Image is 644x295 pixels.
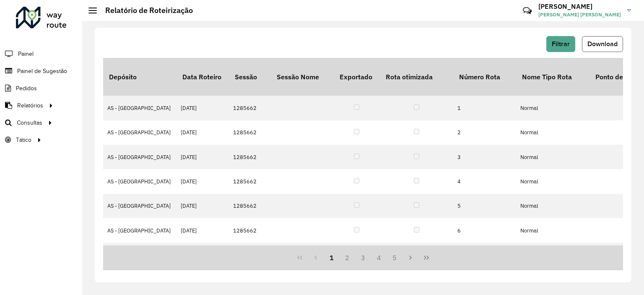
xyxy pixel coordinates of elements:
[518,2,536,20] a: Contato Rápido
[103,194,177,218] td: AS - [GEOGRAPHIC_DATA]
[17,67,67,76] span: Painel de Sugestão
[453,243,516,267] td: 7
[17,101,43,110] span: Relatórios
[103,58,177,96] th: Depósito
[16,136,31,144] span: Tático
[229,218,271,243] td: 1285662
[177,218,229,243] td: [DATE]
[103,218,177,243] td: AS - [GEOGRAPHIC_DATA]
[387,250,403,266] button: 5
[453,218,516,243] td: 6
[177,169,229,193] td: [DATE]
[334,58,380,96] th: Exportado
[355,250,371,266] button: 3
[516,58,589,96] th: Nome Tipo Rota
[16,84,37,93] span: Pedidos
[587,40,618,47] span: Download
[516,145,589,169] td: Normal
[453,194,516,218] td: 5
[516,169,589,193] td: Normal
[271,58,334,96] th: Sessão Nome
[516,243,589,267] td: Normal
[371,250,387,266] button: 4
[229,243,271,267] td: 1285662
[177,194,229,218] td: [DATE]
[229,169,271,193] td: 1285662
[229,194,271,218] td: 1285662
[229,120,271,145] td: 1285662
[97,6,193,15] h2: Relatório de Roteirização
[538,11,621,18] span: [PERSON_NAME] [PERSON_NAME]
[418,250,434,266] button: Last Page
[229,145,271,169] td: 1285662
[453,169,516,193] td: 4
[582,36,623,52] button: Download
[453,145,516,169] td: 3
[453,120,516,145] td: 2
[177,120,229,145] td: [DATE]
[546,36,575,52] button: Filtrar
[324,250,340,266] button: 1
[552,40,570,47] span: Filtrar
[229,96,271,120] td: 1285662
[17,118,42,127] span: Consultas
[177,58,229,96] th: Data Roteiro
[103,169,177,193] td: AS - [GEOGRAPHIC_DATA]
[402,250,418,266] button: Next Page
[18,50,34,58] span: Painel
[538,3,621,10] h3: [PERSON_NAME]
[453,58,516,96] th: Número Rota
[339,250,355,266] button: 2
[103,120,177,145] td: AS - [GEOGRAPHIC_DATA]
[516,96,589,120] td: Normal
[516,218,589,243] td: Normal
[103,243,177,267] td: AS - [GEOGRAPHIC_DATA]
[229,58,271,96] th: Sessão
[453,96,516,120] td: 1
[103,145,177,169] td: AS - [GEOGRAPHIC_DATA]
[516,194,589,218] td: Normal
[177,243,229,267] td: [DATE]
[103,96,177,120] td: AS - [GEOGRAPHIC_DATA]
[177,96,229,120] td: [DATE]
[177,145,229,169] td: [DATE]
[516,120,589,145] td: Normal
[380,58,453,96] th: Rota otimizada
